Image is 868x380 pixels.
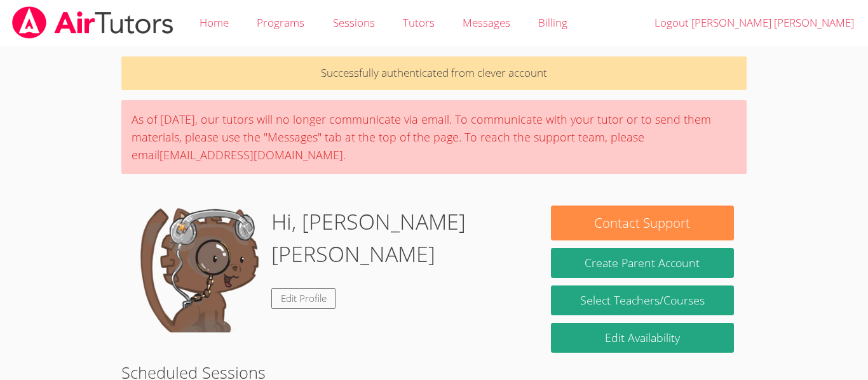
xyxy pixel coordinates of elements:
span: Messages [463,15,510,30]
div: As of [DATE], our tutors will no longer communicate via email. To communicate with your tutor or ... [121,100,747,174]
p: Successfully authenticated from clever account [121,56,747,90]
a: Edit Availability [551,323,734,353]
button: Contact Support [551,206,734,240]
img: default.png [134,206,261,332]
img: airtutors_banner-c4298cdbf04f3fff15de1276eac7730deb9818008684d7c2e4769d2f7ddbe033.png [11,6,175,39]
a: Select Teachers/Courses [551,285,734,315]
a: Edit Profile [271,288,336,309]
button: Create Parent Account [551,248,734,278]
h1: Hi, [PERSON_NAME] [PERSON_NAME] [271,206,526,270]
